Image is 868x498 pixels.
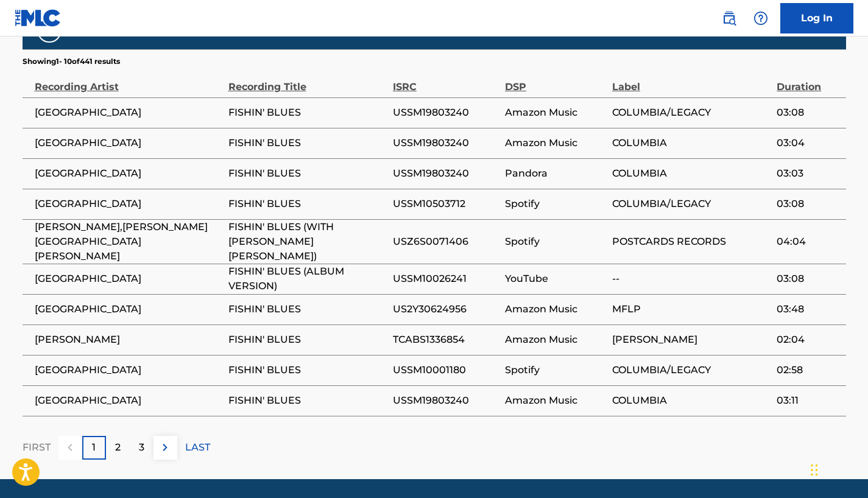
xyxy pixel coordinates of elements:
p: 1 [92,440,96,455]
span: MFLP [612,302,771,317]
span: FISHIN' BLUES [228,302,387,317]
span: COLUMBIA [612,136,771,150]
span: US2Y30624956 [393,302,499,317]
span: 02:58 [777,363,839,377]
img: help [753,11,768,26]
iframe: Chat Widget [807,440,868,498]
span: USSM10026241 [393,272,499,286]
span: [GEOGRAPHIC_DATA] [35,166,222,181]
span: USSM19803240 [393,136,499,150]
p: 3 [139,440,144,455]
span: FISHIN' BLUES (WITH [PERSON_NAME] [PERSON_NAME]) [228,220,387,264]
span: Amazon Music [505,105,606,120]
span: Amazon Music [505,332,606,347]
span: Amazon Music [505,136,606,150]
span: [GEOGRAPHIC_DATA] [35,197,222,211]
span: Spotify [505,197,606,211]
img: search [722,11,736,26]
span: POSTCARDS RECORDS [612,234,771,249]
span: TCABS1336854 [393,332,499,347]
div: Drag [811,452,818,488]
span: Amazon Music [505,393,606,408]
span: 03:04 [777,136,839,150]
div: ISRC [393,67,499,94]
p: FIRST [23,440,51,455]
span: Amazon Music [505,302,606,317]
span: 03:48 [777,302,839,317]
a: Log In [780,3,853,33]
span: 04:04 [777,234,839,249]
p: LAST [185,440,210,455]
span: FISHIN' BLUES [228,136,387,150]
span: Spotify [505,234,606,249]
span: USSM19803240 [393,166,499,181]
span: [GEOGRAPHIC_DATA] [35,136,222,150]
span: FISHIN' BLUES [228,393,387,408]
span: FISHIN' BLUES [228,363,387,377]
div: Duration [777,67,839,94]
span: COLUMBIA [612,166,771,181]
div: Help [749,6,773,30]
span: USSM10001180 [393,363,499,377]
img: right [158,440,172,455]
span: 03:08 [777,272,839,286]
p: 2 [115,440,121,455]
span: [GEOGRAPHIC_DATA] [35,363,222,377]
div: Label [612,67,771,94]
span: COLUMBIA/LEGACY [612,197,771,211]
span: Spotify [505,363,606,377]
span: [GEOGRAPHIC_DATA] [35,105,222,120]
span: Pandora [505,166,606,181]
span: FISHIN' BLUES [228,197,387,211]
span: [PERSON_NAME] [612,332,771,347]
span: USZ6S0071406 [393,234,499,249]
span: -- [612,272,771,286]
span: [GEOGRAPHIC_DATA] [35,302,222,317]
span: 02:04 [777,332,839,347]
div: DSP [505,67,606,94]
span: 03:11 [777,393,839,408]
span: 03:08 [777,197,839,211]
p: Showing 1 - 10 of 441 results [23,56,120,67]
div: Recording Artist [35,67,222,94]
span: FISHIN' BLUES (ALBUM VERSION) [228,264,387,293]
span: [PERSON_NAME],[PERSON_NAME][GEOGRAPHIC_DATA][PERSON_NAME] [35,220,222,264]
span: [GEOGRAPHIC_DATA] [35,393,222,408]
img: MLC Logo [15,9,62,27]
a: Public Search [717,6,741,30]
span: FISHIN' BLUES [228,166,387,181]
span: YouTube [505,272,606,286]
span: FISHIN' BLUES [228,332,387,347]
span: USSM19803240 [393,393,499,408]
span: [PERSON_NAME] [35,332,222,347]
span: COLUMBIA/LEGACY [612,105,771,120]
span: COLUMBIA [612,393,771,408]
span: USSM10503712 [393,197,499,211]
span: FISHIN' BLUES [228,105,387,120]
span: 03:03 [777,166,839,181]
span: USSM19803240 [393,105,499,120]
span: COLUMBIA/LEGACY [612,363,771,377]
span: 03:08 [777,105,839,120]
span: [GEOGRAPHIC_DATA] [35,272,222,286]
div: Recording Title [228,67,387,94]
